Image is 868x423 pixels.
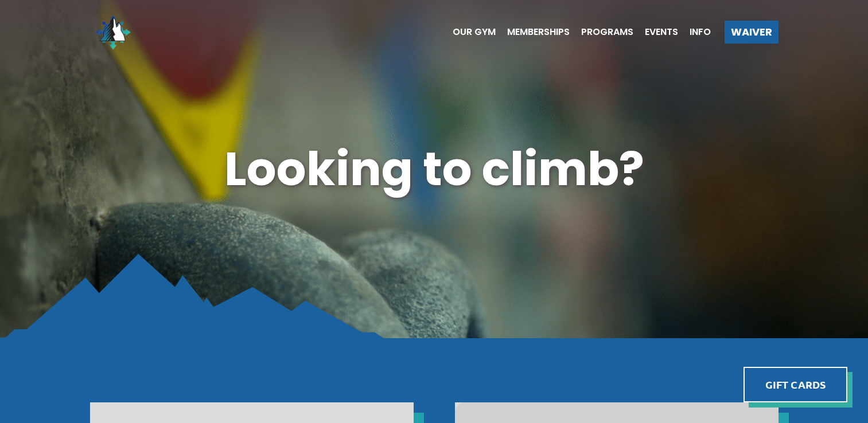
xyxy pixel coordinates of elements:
[90,9,136,55] img: North Wall Logo
[453,28,496,37] span: Our Gym
[678,28,711,37] a: Info
[496,28,570,37] a: Memberships
[581,28,633,37] span: Programs
[90,136,779,202] h1: Looking to climb?
[507,28,570,37] span: Memberships
[690,28,711,37] span: Info
[633,28,678,37] a: Events
[725,21,779,44] a: Waiver
[570,28,633,37] a: Programs
[731,27,772,37] span: Waiver
[645,28,678,37] span: Events
[441,28,496,37] a: Our Gym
